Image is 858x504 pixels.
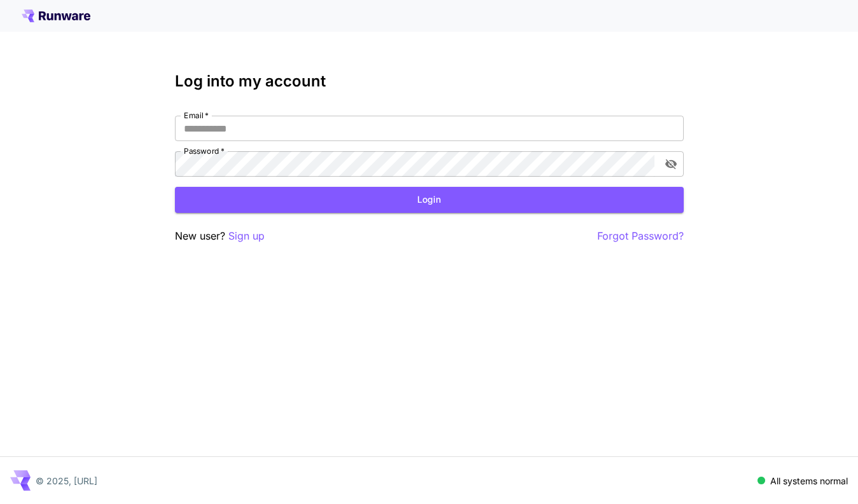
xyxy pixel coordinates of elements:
label: Password [184,146,225,156]
button: Sign up [228,228,265,244]
button: Login [175,187,684,213]
p: © 2025, [URL] [36,474,97,487]
h3: Log into my account [175,72,684,90]
button: toggle password visibility [660,153,682,175]
p: New user? [175,228,265,244]
label: Email [184,110,209,121]
button: Forgot Password? [597,228,684,244]
p: All systems normal [770,474,848,487]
